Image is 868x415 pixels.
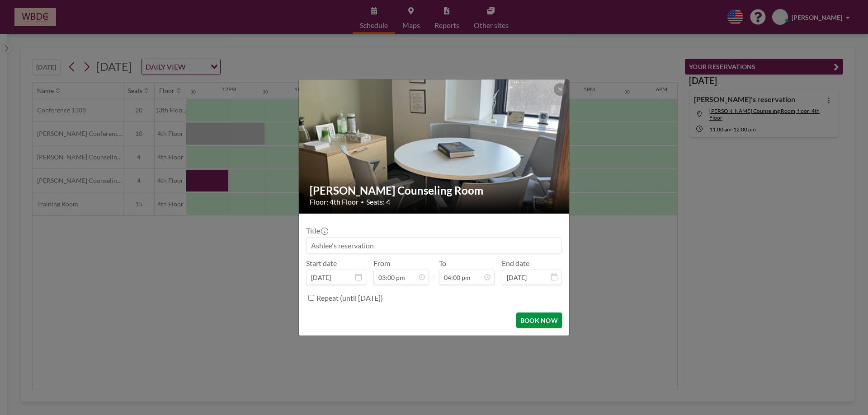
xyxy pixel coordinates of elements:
span: Seats: 4 [366,197,390,206]
label: End date [502,259,529,268]
label: Start date [306,259,337,268]
label: From [373,259,390,268]
span: Floor: 4th Floor [310,197,359,206]
label: Title [306,226,327,235]
span: - [433,262,435,282]
h2: [PERSON_NAME] Counseling Room [310,184,559,197]
button: BOOK NOW [516,312,562,328]
span: • [361,199,364,205]
label: Repeat (until [DATE]) [316,294,383,303]
label: To [439,259,446,268]
input: Ashlee's reservation [307,238,561,253]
